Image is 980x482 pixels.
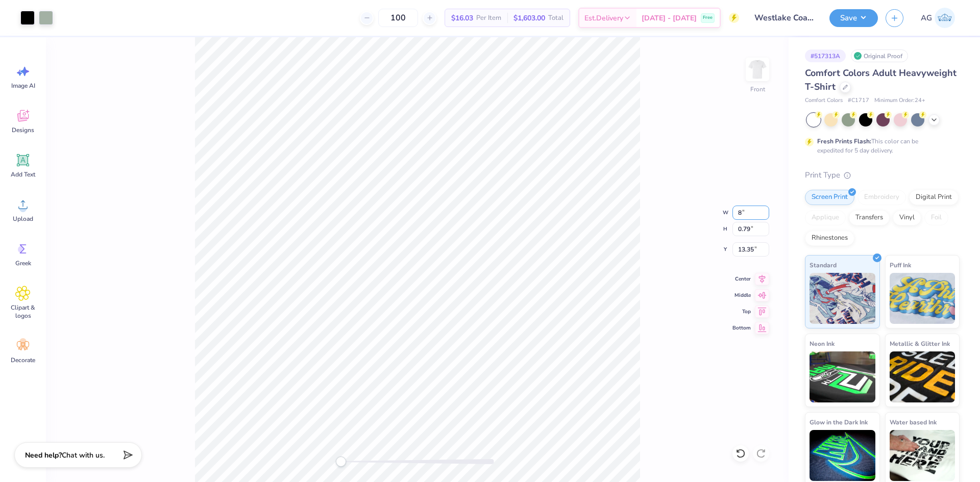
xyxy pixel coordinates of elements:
[6,303,40,320] span: Clipart & logos
[805,96,843,105] span: Comfort Colors
[924,210,948,225] div: Foil
[916,8,960,28] a: AG
[732,308,751,316] span: Top
[11,356,35,364] span: Decorate
[890,260,911,270] span: Puff Ink
[817,137,943,155] div: This color can be expedited for 5 day delivery.
[732,275,751,283] span: Center
[25,450,62,460] strong: Need help?
[378,9,418,27] input: – –
[829,9,878,27] button: Save
[732,291,751,299] span: Middle
[874,96,925,105] span: Minimum Order: 24 +
[513,13,545,23] span: $1,603.00
[11,82,35,90] span: Image AI
[805,49,846,62] div: # 517313A
[747,59,768,80] img: Front
[747,8,822,28] input: Untitled Design
[848,96,869,105] span: # C1717
[476,13,501,23] span: Per Item
[548,13,563,23] span: Total
[13,215,33,223] span: Upload
[890,273,955,324] img: Puff Ink
[893,210,921,225] div: Vinyl
[810,338,835,349] span: Neon Ink
[810,417,868,427] span: Glow in the Dark Ink
[12,126,34,134] span: Designs
[336,456,346,467] div: Accessibility label
[805,210,846,225] div: Applique
[817,137,871,145] strong: Fresh Prints Flash:
[805,190,854,205] div: Screen Print
[15,259,31,267] span: Greek
[851,49,908,62] div: Original Proof
[805,231,854,246] div: Rhinestones
[890,417,937,427] span: Water based Ink
[451,13,473,23] span: $16.03
[890,338,950,349] span: Metallic & Glitter Ink
[642,13,697,23] span: [DATE] - [DATE]
[805,169,960,181] div: Print Type
[11,170,35,179] span: Add Text
[732,324,751,332] span: Bottom
[810,260,837,270] span: Standard
[890,351,955,402] img: Metallic & Glitter Ink
[62,450,105,460] span: Chat with us.
[909,190,959,205] div: Digital Print
[810,351,875,402] img: Neon Ink
[750,85,765,94] div: Front
[810,273,875,324] img: Standard
[890,430,955,481] img: Water based Ink
[810,430,875,481] img: Glow in the Dark Ink
[703,14,713,21] span: Free
[935,8,955,28] img: Aljosh Eyron Garcia
[849,210,890,225] div: Transfers
[857,190,906,205] div: Embroidery
[805,67,957,93] span: Comfort Colors Adult Heavyweight T-Shirt
[921,12,932,24] span: AG
[584,13,623,23] span: Est. Delivery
